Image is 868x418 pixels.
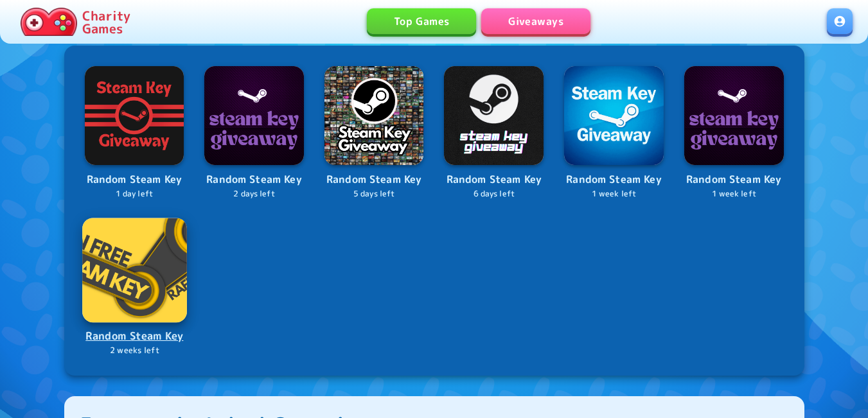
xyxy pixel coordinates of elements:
img: Logo [564,66,664,166]
a: LogoRandom Steam Key2 weeks left [84,219,186,356]
p: Random Steam Key [204,171,304,188]
a: LogoRandom Steam Key5 days left [324,66,424,200]
img: Logo [684,66,784,166]
p: 1 week left [684,188,784,200]
a: Top Games [367,8,476,34]
p: 1 day left [85,188,184,200]
p: 2 weeks left [84,345,186,357]
a: LogoRandom Steam Key1 week left [684,66,784,200]
p: Random Steam Key [444,171,544,188]
p: Random Steam Key [324,171,424,188]
a: LogoRandom Steam Key1 day left [85,66,184,200]
p: Random Steam Key [684,171,784,188]
img: Logo [82,218,186,322]
a: Giveaways [481,8,590,34]
a: LogoRandom Steam Key1 week left [564,66,664,200]
a: LogoRandom Steam Key6 days left [444,66,544,200]
p: Random Steam Key [84,327,186,345]
p: 2 days left [204,188,304,200]
p: 6 days left [444,188,544,200]
img: Logo [324,66,424,166]
a: Charity Games [15,5,136,39]
img: Logo [85,66,184,166]
p: 1 week left [564,188,664,200]
p: 5 days left [324,188,424,200]
img: Logo [444,66,544,166]
p: Random Steam Key [85,171,184,188]
a: LogoRandom Steam Key2 days left [204,66,304,200]
img: Charity.Games [21,8,77,36]
p: Charity Games [82,9,130,35]
img: Logo [204,66,304,166]
p: Random Steam Key [564,171,664,188]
